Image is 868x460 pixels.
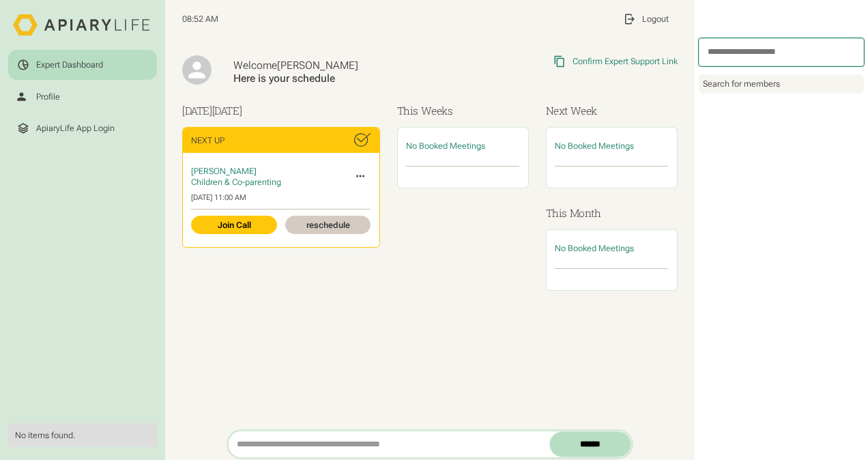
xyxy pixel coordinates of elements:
[406,141,485,151] span: No Booked Meetings
[642,14,669,25] div: Logout
[8,113,156,143] a: ApiaryLife App Login
[285,216,371,234] a: reschedule
[15,430,149,441] div: No items found.
[212,104,242,117] span: [DATE]
[191,193,371,203] div: [DATE] 11:00 AM
[233,72,454,85] div: Here is your schedule
[191,216,276,234] a: Join Call
[191,177,281,187] span: Children & Co-parenting
[555,141,634,151] span: No Booked Meetings
[8,82,156,111] a: Profile
[555,243,634,253] span: No Booked Meetings
[233,59,454,72] div: Welcome
[699,74,864,94] div: Search for members
[546,205,678,221] h3: This Month
[191,135,225,146] div: Next Up
[36,59,103,70] div: Expert Dashboard
[182,103,380,119] h3: [DATE]
[36,123,115,134] div: ApiaryLife App Login
[182,14,218,25] span: 08:52 AM
[191,166,257,176] span: [PERSON_NAME]
[8,50,156,79] a: Expert Dashboard
[573,56,678,67] div: Confirm Expert Support Link
[36,91,60,102] div: Profile
[546,103,678,119] h3: Next Week
[277,59,358,72] span: [PERSON_NAME]
[615,4,678,33] a: Logout
[397,103,529,119] h3: This Weeks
